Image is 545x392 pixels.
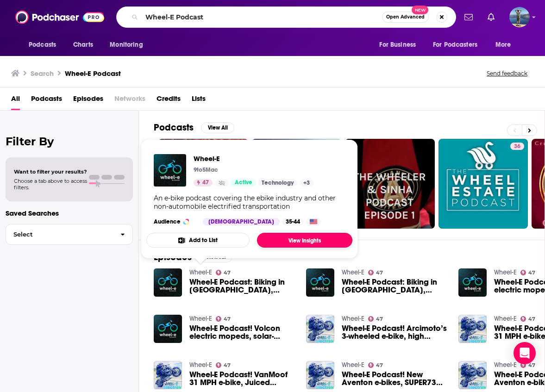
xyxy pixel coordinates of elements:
[412,6,428,14] span: New
[14,178,87,191] span: Choose a tab above to access filters.
[489,36,523,54] button: open menu
[154,268,182,297] img: Wheel-E Podcast: Biking in Amsterdam, Specialized kids e-bike, standing ATV, more
[6,231,113,237] span: Select
[510,143,524,150] a: 36
[495,38,511,51] span: More
[509,7,530,27] span: Logged in as matt44812
[520,316,536,322] a: 47
[154,122,234,133] a: PodcastsView All
[157,91,181,110] a: Credits
[257,233,352,248] a: View Insights
[520,362,536,368] a: 47
[427,36,491,54] button: open menu
[494,268,517,276] a: Wheel-E
[458,315,487,343] a: Wheel-E Podcast! VanMoof 31 MPH e-bike, Juiced RipRacer production, Yamaha/Gogoro scooter & more
[528,317,535,321] span: 47
[154,218,195,225] h3: Audience
[494,361,517,369] a: Wheel-E
[306,268,334,297] a: Wheel-E Podcast: Biking in Amsterdam, Specialized kids e-bike, standing ATV, more
[194,179,213,187] a: 47
[224,271,231,275] span: 47
[306,315,334,343] img: Wheel-E Podcast! Arcimoto’s 3-wheeled e-bike, high power motors, doubling range, Tesla Cyberquad ...
[189,278,295,294] span: Wheel-E Podcast: Biking in [GEOGRAPHIC_DATA], Specialized kids e-bike, standing ATV, more
[103,36,155,54] button: open menu
[458,361,487,389] img: Wheel-E Podcast! New Aventon e-bikes, SUPER73 electric motorcycle, Segway e-scooters & more
[368,316,383,322] a: 47
[201,122,234,133] button: View All
[494,315,517,323] a: Wheel-E
[520,270,536,275] a: 47
[154,194,345,211] div: An e-bike podcast covering the ebike industry and other non-automobile electrified transportation
[154,315,182,343] img: Wheel-E Podcast! Volcon electric mopeds, solar-charging e-bikes, electric unicycles & more
[114,91,145,110] span: Networks
[379,38,416,51] span: For Business
[6,135,133,148] h2: Filter By
[258,179,297,187] a: Technology
[282,218,304,225] div: 35-44
[31,69,54,78] h3: Search
[31,91,62,110] a: Podcasts
[342,361,364,369] a: Wheel-E
[484,9,498,25] a: Show notifications dropdown
[192,91,206,110] span: Lists
[189,268,212,276] a: Wheel-E
[342,278,447,294] span: Wheel-E Podcast: Biking in [GEOGRAPHIC_DATA], Specialized kids e-bike, standing ATV, more
[73,91,103,110] a: Episodes
[146,233,250,248] button: Add to List
[189,324,295,340] a: Wheel-E Podcast! Volcon electric mopeds, solar-charging e-bikes, electric unicycles & more
[300,179,313,187] a: +3
[514,342,536,364] div: Open Intercom Messenger
[22,36,68,54] button: open menu
[189,361,212,369] a: Wheel-E
[224,363,231,367] span: 47
[376,271,383,275] span: 47
[189,371,295,386] a: Wheel-E Podcast! VanMoof 31 MPH e-bike, Juiced RipRacer production, Yamaha/Gogoro scooter & more
[231,179,256,187] a: Active
[306,361,334,389] img: Wheel-E Podcast! New Aventon e-bikes, SUPER73 electric motorcycle, Segway e-scooters & more
[342,315,364,323] a: Wheel-E
[6,209,133,218] p: Saved Searches
[376,317,383,321] span: 47
[110,38,143,51] span: Monitoring
[433,38,477,51] span: For Podcasters
[461,9,476,25] a: Show notifications dropdown
[342,324,447,340] a: Wheel-E Podcast! Arcimoto’s 3-wheeled e-bike, high power motors, doubling range, Tesla Cyberquad ...
[154,361,182,389] a: Wheel-E Podcast! VanMoof 31 MPH e-bike, Juiced RipRacer production, Yamaha/Gogoro scooter & more
[14,168,87,175] span: Want to filter your results?
[154,154,186,187] img: Wheel-E
[514,142,520,151] span: 36
[386,15,425,19] span: Open Advanced
[216,316,231,322] a: 47
[368,362,383,368] a: 47
[142,10,382,25] input: Search podcasts, credits, & more...
[11,91,20,110] a: All
[342,371,447,386] a: Wheel-E Podcast! New Aventon e-bikes, SUPER73 electric motorcycle, Segway e-scooters & more
[189,278,295,294] a: Wheel-E Podcast: Biking in Amsterdam, Specialized kids e-bike, standing ATV, more
[216,362,231,368] a: 47
[194,154,313,163] a: Wheel-E
[509,7,530,27] img: User Profile
[458,268,487,297] a: Wheel-E Podcast! Volcon electric mopeds, solar-charging e-bikes, electric unicycles & more
[189,315,212,323] a: Wheel-E
[202,178,209,187] span: 47
[15,8,104,26] img: Podchaser - Follow, Share and Rate Podcasts
[65,69,121,78] h3: Wheel-E Podcast
[29,38,56,51] span: Podcasts
[6,224,133,245] button: Select
[484,69,530,77] button: Send feedback
[154,122,194,133] h2: Podcasts
[224,317,231,321] span: 47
